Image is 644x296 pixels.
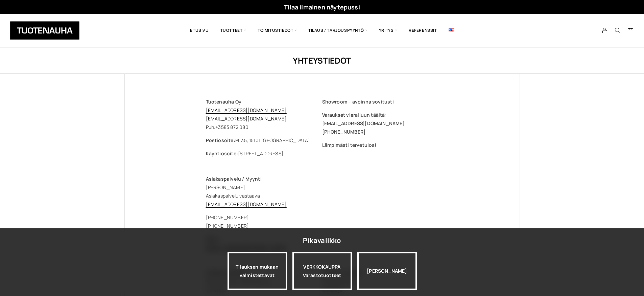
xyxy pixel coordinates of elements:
p: [STREET_ADDRESS] [206,149,322,158]
a: Tilauksen mukaan valmistettavat [228,252,287,290]
div: [PHONE_NUMBER] [PHONE_NUMBER] [206,213,438,230]
a: [EMAIL_ADDRESS][DOMAIN_NAME] [206,115,287,122]
strong: Asiakaspalvelu / Myynti [206,176,262,182]
span: [EMAIL_ADDRESS][DOMAIN_NAME] [322,120,405,127]
span: Tilaus / Tarjouspyyntö [303,19,373,42]
b: Postiosoite: [206,137,235,143]
span: Showroom – avoinna sovitusti [322,98,394,105]
span: Tuotteet [215,19,252,42]
span: [PHONE_NUMBER] [322,129,366,135]
div: Pikavalikko [303,234,341,247]
b: Käyntiosoite: [206,150,238,157]
span: Lämpimästi tervetuloa! [322,142,377,148]
a: Cart [627,27,634,35]
a: [EMAIL_ADDRESS][DOMAIN_NAME] [206,107,287,113]
p: [PERSON_NAME] Asiakaspalvelu vastaava [206,175,438,208]
h1: Yhteystiedot [124,55,520,66]
button: Search [611,27,624,33]
a: Tilaa ilmainen näytepussi [284,3,360,11]
a: VERKKOKAUPPAVarastotuotteet [292,252,352,290]
span: Varaukset vierailuun täältä: [322,112,387,118]
img: Tuotenauha Oy [10,21,79,40]
span: +358 [215,124,226,130]
span: Yritys [373,19,403,42]
img: English [449,28,454,32]
a: Referenssit [403,19,443,42]
span: Tuotenauha Oy [206,98,241,105]
p: Puh. 3 872 080 [206,97,322,131]
a: My Account [598,27,612,33]
a: [EMAIL_ADDRESS][DOMAIN_NAME] [206,201,287,207]
span: Toimitustiedot [252,19,303,42]
div: VERKKOKAUPPA Varastotuotteet [292,252,352,290]
div: [PERSON_NAME] [357,252,417,290]
a: Etusivu [184,19,214,42]
p: PL 35, 15101 [GEOGRAPHIC_DATA] [206,136,322,144]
